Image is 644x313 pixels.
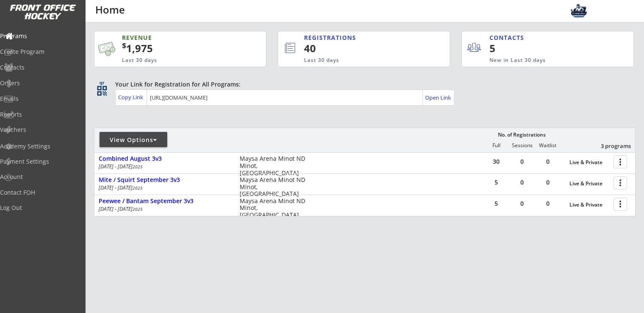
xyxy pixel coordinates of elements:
div: Live & Private [569,159,609,165]
div: Last 30 days [304,57,415,64]
div: [DATE] - [DATE] [99,164,228,169]
div: Copy Link [118,93,145,101]
div: CONTACTS [489,34,528,42]
div: 5 [484,201,509,207]
button: qr_code [96,84,108,97]
button: more_vert [614,198,627,211]
em: 2025 [133,164,143,170]
div: Open Link [425,94,452,101]
div: View Options [100,136,167,144]
div: New in Last 30 days [489,57,594,64]
div: Live & Private [569,181,609,187]
div: 0 [535,159,561,165]
div: 0 [509,159,535,165]
div: 40 [304,41,421,56]
div: Full [484,143,509,148]
div: Maysa Arena Minot ND Minot, [GEOGRAPHIC_DATA] [240,155,306,176]
div: Sessions [509,143,535,148]
div: 0 [535,201,561,207]
div: [DATE] - [DATE] [99,185,228,190]
div: Maysa Arena Minot ND Minot, [GEOGRAPHIC_DATA] [240,198,306,219]
em: 2025 [133,185,143,191]
div: Waitlist [535,143,560,148]
div: Peewee / Bantam September 3v3 [99,198,231,205]
div: 0 [535,179,561,185]
div: Live & Private [569,202,609,208]
div: No. of Registrations [495,132,548,138]
div: 5 [484,179,509,185]
a: Open Link [425,92,452,103]
div: 5 [489,41,542,56]
div: qr [97,80,107,86]
div: Last 30 days [122,57,226,64]
sup: $ [122,40,126,50]
div: 0 [509,179,535,185]
div: Combined August 3v3 [99,155,231,162]
button: more_vert [614,176,627,190]
div: Mite / Squirt September 3v3 [99,176,231,184]
div: REGISTRATIONS [304,34,411,42]
div: Maysa Arena Minot ND Minot, [GEOGRAPHIC_DATA] [240,176,306,198]
div: 3 programs [587,142,631,150]
em: 2025 [133,206,143,212]
div: [DATE] - [DATE] [99,207,228,212]
div: REVENUE [122,34,226,42]
button: more_vert [614,155,627,168]
div: 0 [509,201,535,207]
div: Your Link for Registration for All Programs: [115,80,609,89]
div: 1,975 [122,41,239,56]
div: 30 [484,159,509,165]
